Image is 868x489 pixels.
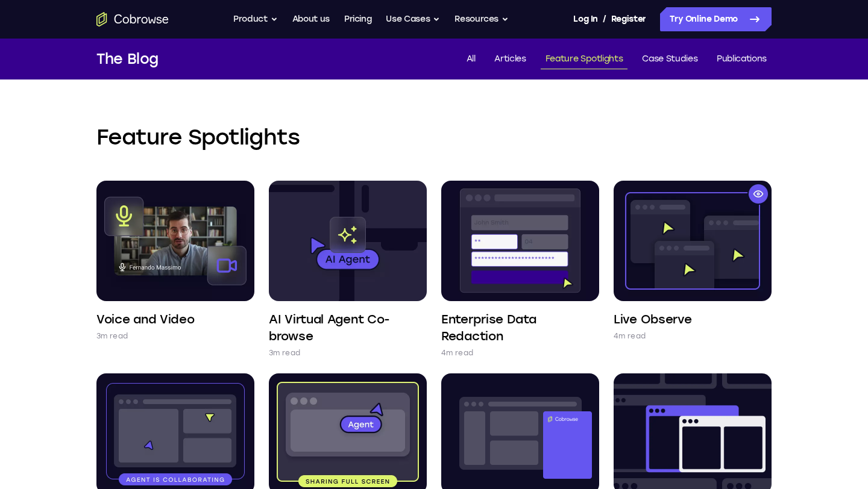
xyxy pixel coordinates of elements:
[441,311,599,344] h4: Enterprise Data Redaction
[614,311,691,328] h4: Live Observe
[96,48,159,70] h1: The Blog
[96,181,254,301] img: Voice and Video
[541,49,628,69] a: Feature Spotlights
[462,49,480,69] a: All
[386,7,440,31] button: Use Cases
[96,12,169,26] a: Go to the home page
[269,181,427,301] img: AI Virtual Agent Co-browse
[269,347,300,359] p: 3m read
[614,181,772,342] a: Live Observe 4m read
[269,311,427,344] h4: AI Virtual Agent Co-browse
[292,7,330,31] a: About us
[611,7,646,31] a: Register
[441,181,599,301] img: Enterprise Data Redaction
[637,49,702,69] a: Case Studies
[573,7,597,31] a: Log In
[344,7,372,31] a: Pricing
[614,181,772,301] img: Live Observe
[441,347,473,359] p: 4m read
[454,7,509,31] button: Resources
[660,7,772,31] a: Try Online Demo
[269,181,427,359] a: AI Virtual Agent Co-browse 3m read
[712,49,772,69] a: Publications
[441,181,599,359] a: Enterprise Data Redaction 4m read
[96,181,254,342] a: Voice and Video 3m read
[489,49,530,69] a: Articles
[96,330,128,342] p: 3m read
[96,311,195,328] h4: Voice and Video
[614,330,646,342] p: 4m read
[96,123,772,152] h2: Feature Spotlights
[233,7,278,31] button: Product
[603,12,606,26] span: /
